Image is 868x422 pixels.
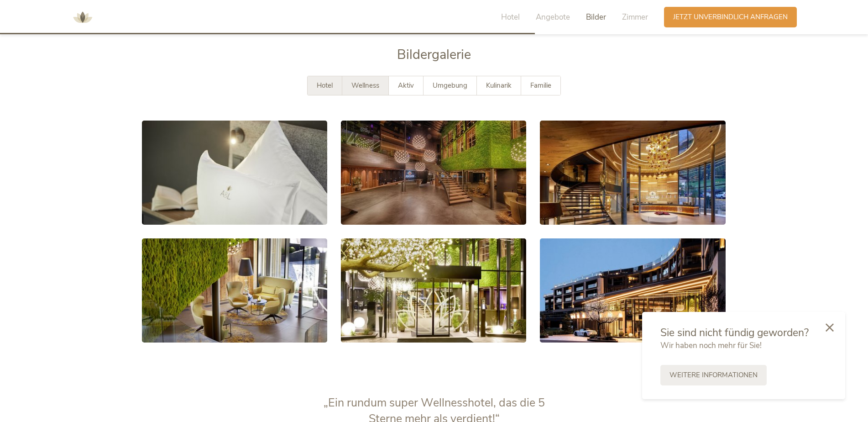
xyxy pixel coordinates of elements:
span: Umgebung [433,81,467,90]
span: Aktiv [398,81,414,90]
span: Sie sind nicht fündig geworden? [660,326,809,340]
span: Familie [530,81,551,90]
span: Hotel [317,81,333,90]
img: AMONTI & LUNARIS Wellnessresort [69,4,96,31]
span: Zimmer [622,12,648,22]
span: Bildergalerie [397,46,471,63]
span: Hotel [501,12,520,22]
span: Kulinarik [486,81,512,90]
span: Angebote [536,12,570,22]
span: Jetzt unverbindlich anfragen [673,12,788,22]
span: Wir haben noch mehr für Sie! [660,340,762,351]
a: Weitere Informationen [660,365,767,385]
span: Bilder [586,12,606,22]
a: AMONTI & LUNARIS Wellnessresort [69,14,96,20]
span: Weitere Informationen [669,370,758,380]
span: Wellness [351,81,379,90]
